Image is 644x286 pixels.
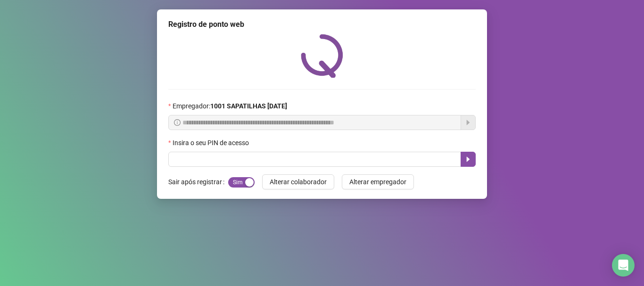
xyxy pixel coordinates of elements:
[173,101,287,111] span: Empregador :
[262,174,334,189] button: Alterar colaborador
[349,177,406,187] span: Alterar empregador
[168,19,476,30] div: Registro de ponto web
[612,254,635,277] div: Open Intercom Messenger
[174,119,181,126] span: info-circle
[342,174,414,189] button: Alterar empregador
[464,155,472,163] span: caret-right
[270,177,327,187] span: Alterar colaborador
[210,102,287,110] strong: 1001 SAPATILHAS [DATE]
[301,34,343,78] img: QRPoint
[168,138,255,148] label: Insira o seu PIN de acesso
[168,174,228,189] label: Sair após registrar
